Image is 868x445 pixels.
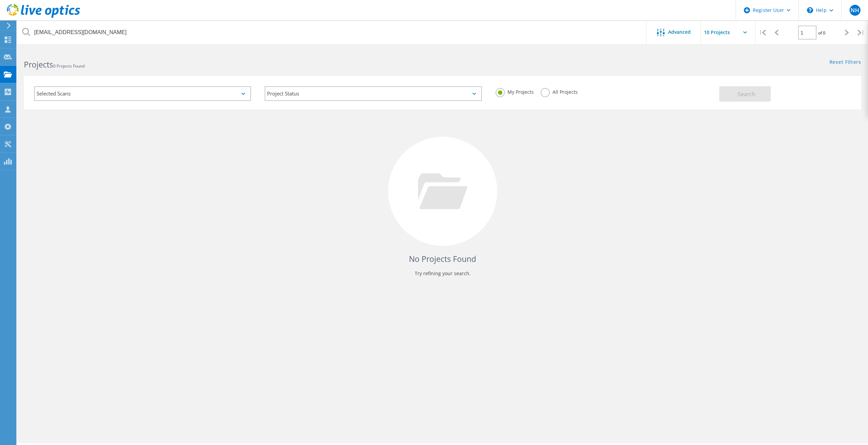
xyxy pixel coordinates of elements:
div: | [755,20,769,45]
span: Search [738,90,755,98]
h4: No Projects Found [31,253,854,265]
p: Try refining your search. [31,268,854,279]
a: Reset Filters [829,60,861,65]
label: My Projects [496,88,534,94]
button: Search [719,86,771,102]
div: Project Status [265,86,482,101]
label: All Projects [541,88,578,94]
div: Selected Scans [34,86,251,101]
span: NH [851,8,859,13]
a: Live Optics Dashboard [7,14,80,19]
svg: \n [807,7,813,13]
div: | [854,20,868,45]
input: Search projects by name, owner, ID, company, etc [17,20,647,44]
b: Projects [24,59,53,70]
span: of 0 [818,30,825,36]
span: Advanced [668,30,691,34]
span: 0 Projects Found [53,63,85,69]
